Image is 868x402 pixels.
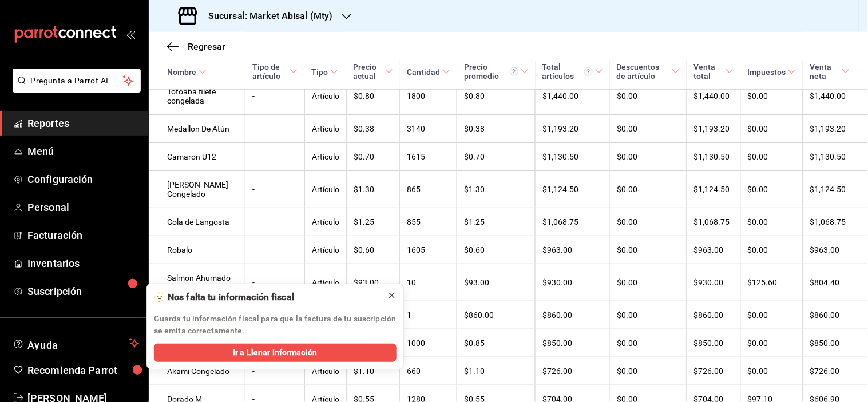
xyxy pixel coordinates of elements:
[346,78,400,115] td: $0.80
[252,62,298,81] span: Tipo de artículo
[740,78,803,115] td: $0.00
[304,143,346,171] td: Artículo
[245,236,305,264] td: -
[610,171,687,208] td: $0.00
[400,329,457,357] td: 1000
[13,69,141,93] button: Pregunta a Parrot AI
[810,62,850,81] span: Venta neta
[457,115,536,143] td: $0.38
[304,357,346,385] td: Artículo
[687,208,740,236] td: $1,068.75
[167,67,207,77] span: Nombre
[542,62,593,81] div: Total artículos
[617,62,680,81] span: Descuentos de artículo
[126,30,135,39] button: open_drawer_menu
[304,171,346,208] td: Artículo
[687,329,740,357] td: $850.00
[149,357,245,385] td: Akami Congelado
[740,171,803,208] td: $0.00
[464,62,529,81] span: Precio promedio
[740,301,803,329] td: $0.00
[353,62,393,81] span: Precio actual
[457,357,536,385] td: $1.10
[400,143,457,171] td: 1615
[346,357,400,385] td: $1.10
[803,301,868,329] td: $860.00
[803,236,868,264] td: $963.00
[304,115,346,143] td: Artículo
[27,116,139,131] span: Reportes
[149,264,245,301] td: Salmon Ahumado (100gr)
[536,236,610,264] td: $963.00
[610,236,687,264] td: $0.00
[252,62,288,81] div: Tipo de artículo
[687,264,740,301] td: $930.00
[400,264,457,301] td: 10
[610,143,687,171] td: $0.00
[199,9,333,23] h3: Sucursal: Market Abisal (Mty)
[687,301,740,329] td: $860.00
[154,291,378,304] div: 🫥 Nos falta tu información fiscal
[400,208,457,236] td: 855
[803,143,868,171] td: $1,130.50
[610,208,687,236] td: $0.00
[353,62,383,81] div: Precio actual
[346,208,400,236] td: $1.25
[149,78,245,115] td: Totoaba filete congelada
[311,67,338,77] span: Tipo
[747,67,796,77] span: Impuestos
[687,171,740,208] td: $1,124.50
[400,171,457,208] td: 865
[188,41,225,52] span: Regresar
[457,236,536,264] td: $0.60
[27,284,139,299] span: Suscripción
[245,143,305,171] td: -
[407,67,450,77] span: Cantidad
[610,78,687,115] td: $0.00
[803,171,868,208] td: $1,124.50
[245,264,305,301] td: -
[27,144,139,159] span: Menú
[687,115,740,143] td: $1,193.20
[27,228,139,243] span: Facturación
[687,78,740,115] td: $1,440.00
[803,357,868,385] td: $726.00
[27,363,139,378] span: Recomienda Parrot
[311,67,328,77] div: Tipo
[245,208,305,236] td: -
[457,208,536,236] td: $1.25
[245,115,305,143] td: -
[464,62,518,81] div: Precio promedio
[536,115,610,143] td: $1,193.20
[542,62,603,81] span: Total artículos
[27,172,139,187] span: Configuración
[740,264,803,301] td: $125.60
[149,171,245,208] td: [PERSON_NAME] Congelado
[154,313,397,337] p: Guarda tu información fiscal para que la factura de tu suscripción se emita correctamente.
[346,264,400,301] td: $93.00
[27,200,139,215] span: Personal
[304,208,346,236] td: Artículo
[803,78,868,115] td: $1,440.00
[740,115,803,143] td: $0.00
[149,115,245,143] td: Medallon De Atún
[510,67,518,76] svg: Precio promedio = Total artículos / cantidad
[536,78,610,115] td: $1,440.00
[740,208,803,236] td: $0.00
[304,236,346,264] td: Artículo
[400,236,457,264] td: 1605
[687,357,740,385] td: $726.00
[536,264,610,301] td: $930.00
[167,67,196,77] div: Nombre
[457,329,536,357] td: $0.85
[400,115,457,143] td: 3140
[400,301,457,329] td: 1
[584,67,593,76] svg: El total artículos considera cambios de precios en los artículos así como costos adicionales por ...
[536,208,610,236] td: $1,068.75
[536,301,610,329] td: $860.00
[687,236,740,264] td: $963.00
[346,143,400,171] td: $0.70
[27,256,139,271] span: Inventarios
[693,62,734,81] span: Venta total
[740,329,803,357] td: $0.00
